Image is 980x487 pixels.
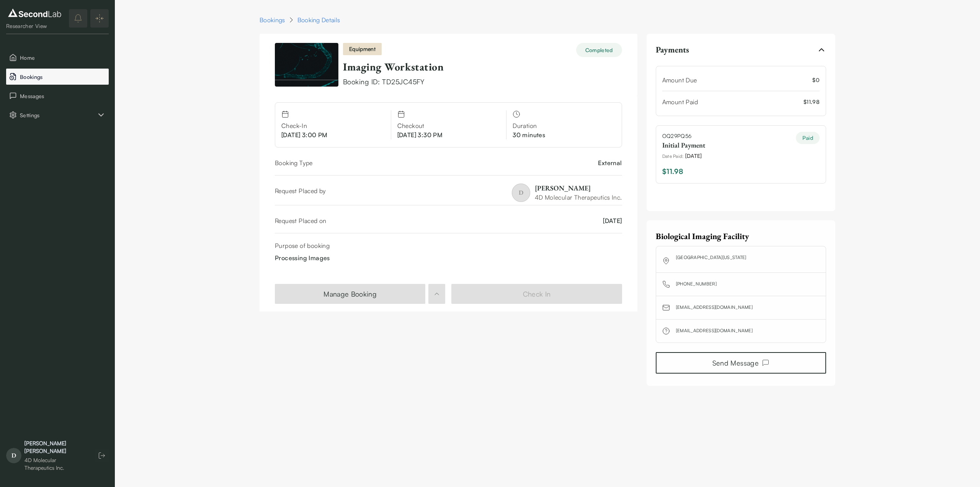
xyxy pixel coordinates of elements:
span: [DATE] 3:30 PM [397,130,443,139]
div: 4D Molecular Therapeutics Inc. [535,193,622,202]
div: Researcher View [6,22,63,30]
span: $11.98 [662,166,684,177]
button: Manage Booking [275,284,425,304]
div: Processing Images [275,253,622,262]
div: equipment [343,43,382,55]
span: 30 minutes [513,130,616,139]
div: Paid [796,132,820,144]
div: Payments [656,60,826,199]
img: logo [6,7,63,19]
span: Bookings [20,73,106,81]
a: [EMAIL_ADDRESS][DOMAIN_NAME] [676,327,753,335]
div: Booking ID: [343,77,622,87]
span: Home [20,54,106,62]
div: Booking Type [275,158,313,167]
span: Amount Due [662,76,697,84]
span: External [598,158,622,167]
div: [PERSON_NAME] [535,183,622,193]
a: Bookings [260,15,285,25]
span: [DATE] 3:00 PM [281,130,328,139]
span: $ 11.98 [804,98,820,106]
span: Settings [20,111,96,119]
img: Imaging Workstation [275,43,338,87]
span: $ 0 [812,76,820,84]
button: Payments [656,40,826,60]
button: Settings [6,107,109,123]
button: update-status [428,284,445,304]
div: Booking Details [297,15,340,25]
button: Bookings [6,69,109,85]
span: Biological Imaging Facility [656,231,749,242]
div: Request Placed by [275,186,326,202]
a: Imaging Workstation [343,60,444,74]
span: Payments [656,44,689,55]
div: Duration [513,121,616,130]
span: D [512,184,530,202]
a: View item [275,43,338,87]
a: [EMAIL_ADDRESS][DOMAIN_NAME] [676,304,753,312]
div: Completed [576,43,622,57]
span: TD25JC45FY [382,77,425,86]
div: Request Placed on [275,216,327,225]
div: Imaging Workstation [343,60,622,74]
div: Purpose of booking [275,241,622,250]
button: Home [6,49,109,66]
a: [GEOGRAPHIC_DATA][US_STATE] [676,254,746,261]
button: notifications [69,9,87,28]
button: Expand/Collapse sidebar [90,9,109,28]
a: Send Message [656,352,826,374]
div: Initial Payment [662,140,705,150]
span: Date Paid : [662,153,684,160]
span: [DATE] [685,152,702,160]
a: D[PERSON_NAME]4D Molecular Therapeutics Inc. [512,183,622,202]
button: Messages [6,88,109,104]
span: [DATE] [603,216,622,225]
div: Settings sub items [6,107,109,123]
span: Messages [20,92,106,100]
div: Check-In [281,121,385,130]
span: OQ29PQ56 [662,132,705,140]
div: Checkout [397,121,500,130]
a: [PHONE_NUMBER] [676,280,717,288]
div: Amount Paid [662,97,698,107]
